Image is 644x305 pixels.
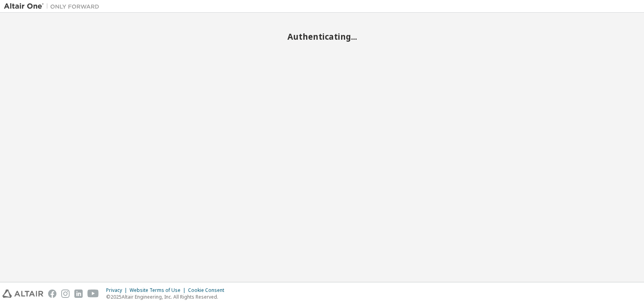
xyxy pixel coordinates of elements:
[130,287,188,293] div: Website Terms of Use
[106,287,130,293] div: Privacy
[61,290,70,298] img: instagram.svg
[106,293,229,300] p: © 2025 Altair Engineering, Inc. All Rights Reserved.
[4,31,640,42] h2: Authenticating...
[48,290,56,298] img: facebook.svg
[87,290,99,298] img: youtube.svg
[74,290,83,298] img: linkedin.svg
[2,290,43,298] img: altair_logo.svg
[4,2,103,10] img: Altair One
[188,287,229,293] div: Cookie Consent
